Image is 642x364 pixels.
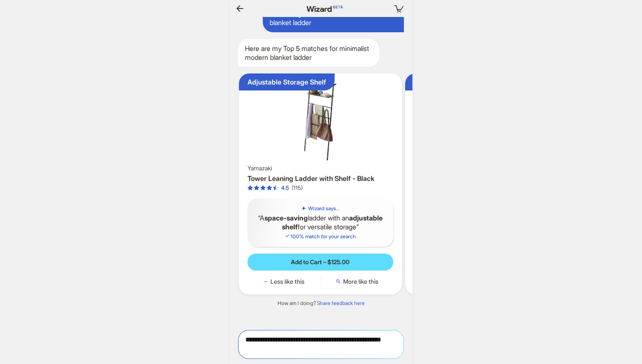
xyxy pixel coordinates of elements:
[242,77,398,164] img: Tower Leaning Ladder with Shelf - Black
[273,185,278,191] span: star
[267,185,272,191] span: star
[247,185,253,191] span: star
[247,184,289,192] div: 4.5 out of 5 stars
[254,185,259,191] span: star
[247,164,272,172] span: Yamazaki
[260,185,266,191] span: star
[264,214,308,222] b: space-saving
[281,184,289,192] div: 4.5
[291,258,349,266] span: Add to Cart – $125.00
[247,254,393,271] button: Add to Cart – $125.00
[247,277,320,286] button: Less like this
[254,214,386,231] q: A ladder with an for versatile storage
[247,78,326,87] div: Adjustable Storage Shelf
[239,73,402,294] div: Adjustable Storage ShelfTower Leaning Ladder with Shelf - BlackYamazakiTower Leaning Ladder with ...
[343,278,378,285] span: More like this
[321,277,393,286] button: More like this
[409,77,565,164] img: Leana Ladder - White
[282,214,383,231] b: adjustable shelf
[263,4,404,32] div: i'm looking for a minimalist modern blanket ladder
[238,39,379,67] div: Here are my Top 5 matches for minimalist modern blanket ladder
[270,278,304,285] span: Less like this
[292,184,303,192] div: (115)
[308,205,340,212] h5: Wizard says...
[247,174,393,183] h3: Tower Leaning Ladder with Shelf - Black
[317,300,365,306] a: Share feedback here
[284,233,356,240] span: 100 % match for your search
[230,300,412,307] div: How am I doing?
